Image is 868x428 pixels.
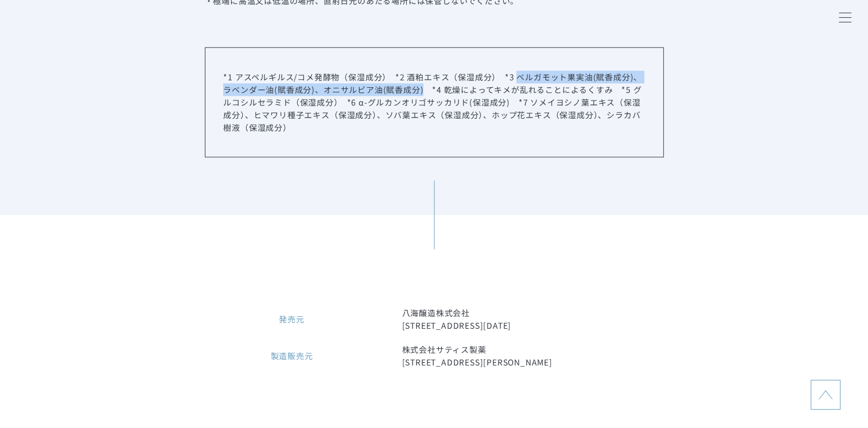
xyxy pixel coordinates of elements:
p: *1 アスペルギルス/コメ発酵物（保湿成分） *2 酒粕エキス（保湿成分） *3 ベルガモット果実油(賦香成分)、ラベンダー油(賦香成分)、オニサルビア油(賦香成分) *4 乾燥によってキメが乱... [223,71,644,134]
dt: 製造販売元 [205,349,379,362]
dd: 八海醸造株式会社 [STREET_ADDRESS][DATE] [402,306,664,332]
dd: 株式会社サティス製薬 [STREET_ADDRESS][PERSON_NAME] [402,343,664,368]
img: topに戻る [819,388,832,402]
dt: 発売元 [205,313,379,325]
